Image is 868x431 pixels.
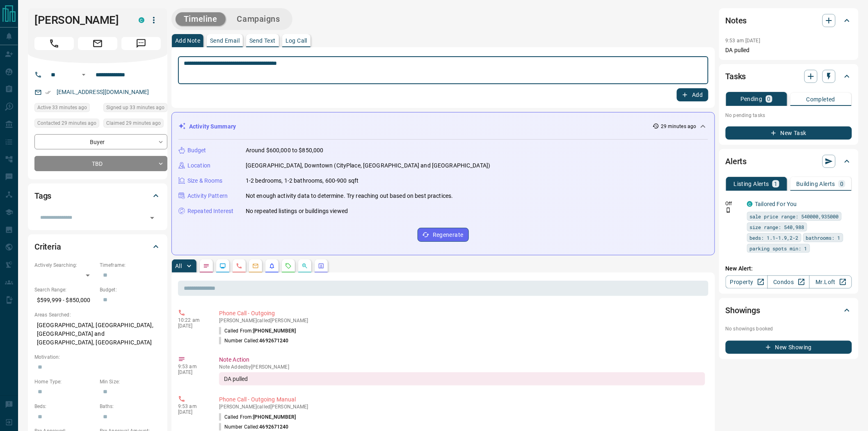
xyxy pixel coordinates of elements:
p: 1-2 bedrooms, 1-2 bathrooms, 600-900 sqft [246,177,359,185]
span: Email [78,37,117,50]
p: Completed [806,96,836,102]
div: Activity Summary29 minutes ago [178,119,708,134]
p: Beds: [34,403,96,410]
button: Add [677,88,708,101]
p: Location [187,161,210,170]
span: Signed up 33 minutes ago [106,103,164,112]
div: condos.ca [747,201,753,207]
p: Actively Searching: [34,261,96,269]
svg: Opportunities [302,263,308,269]
p: Motivation: [34,353,161,361]
div: Mon Oct 13 2025 [34,119,99,130]
div: Mon Oct 13 2025 [34,103,99,115]
p: Off [726,200,742,207]
p: Number Called: [219,337,289,344]
div: Tasks [726,66,852,86]
button: Timeline [176,12,226,26]
div: Notes [726,11,852,30]
p: Called From: [219,327,296,335]
p: Home Type: [34,378,96,385]
p: [DATE] [178,323,207,329]
p: Budget [187,146,206,155]
p: 10:22 am [178,317,207,323]
span: parking spots min: 1 [750,244,807,252]
svg: Calls [236,263,242,269]
p: Add Note [175,38,200,44]
a: [EMAIL_ADDRESS][DOMAIN_NAME] [57,89,149,95]
button: Open [79,70,89,80]
p: Baths: [100,403,161,410]
button: Open [146,212,158,224]
svg: Requests [285,263,292,269]
p: Building Alerts [796,181,835,187]
span: bathrooms: 1 [806,234,841,242]
p: Min Size: [100,378,161,385]
p: Phone Call - Outgoing Manual [219,395,705,404]
h2: Notes [726,14,747,27]
p: Timeframe: [100,261,161,269]
p: [PERSON_NAME] called [PERSON_NAME] [219,404,705,410]
h2: Criteria [34,240,61,253]
p: Listing Alerts [734,181,770,187]
p: Repeated Interest [187,207,233,215]
p: [GEOGRAPHIC_DATA], Downtown (CityPlace, [GEOGRAPHIC_DATA] and [GEOGRAPHIC_DATA]) [246,161,491,170]
p: 1 [774,181,777,187]
h2: Showings [726,304,761,317]
span: Claimed 29 minutes ago [106,119,161,127]
p: Called From: [219,413,296,421]
a: Property [726,275,768,289]
a: Tailored For You [755,201,797,207]
span: 4692671240 [260,424,289,430]
div: Tags [34,186,161,206]
p: Areas Searched: [34,311,161,319]
p: No showings booked [726,325,852,332]
div: Mon Oct 13 2025 [103,103,167,115]
p: Note Action [219,355,705,364]
span: beds: 1.1-1.9,2-2 [750,234,799,242]
p: Pending [740,96,763,102]
div: Alerts [726,151,852,171]
p: $599,999 - $850,000 [34,293,96,307]
p: Activity Summary [189,122,236,131]
p: Around $600,000 to $850,000 [246,146,324,155]
h1: [PERSON_NAME] [34,14,126,27]
p: 9:53 am [178,364,207,369]
span: Active 33 minutes ago [37,103,87,112]
p: Budget: [100,286,161,293]
button: New Showing [726,341,852,354]
svg: Lead Browsing Activity [219,263,226,269]
div: Criteria [34,237,161,257]
span: size range: 540,988 [750,223,804,231]
p: Number Called: [219,423,289,431]
svg: Emails [252,263,259,269]
p: Search Range: [34,286,96,293]
span: [PHONE_NUMBER] [253,414,296,420]
p: Note Added by [PERSON_NAME] [219,364,705,370]
div: condos.ca [139,17,144,23]
button: Campaigns [229,12,288,26]
span: sale price range: 540000,935000 [750,212,839,220]
p: Phone Call - Outgoing [219,309,705,318]
span: [PHONE_NUMBER] [253,328,296,334]
span: Message [121,37,161,50]
div: Buyer [34,134,167,149]
div: TBD [34,156,167,171]
button: Regenerate [418,228,469,242]
p: Size & Rooms [187,177,223,185]
div: Mon Oct 13 2025 [103,119,167,130]
p: Send Email [210,38,240,44]
p: DA pulled [726,46,852,55]
p: No repeated listings or buildings viewed [246,207,348,215]
p: No pending tasks [726,109,852,122]
svg: Notes [203,263,210,269]
a: Mr.Loft [809,275,852,289]
span: Contacted 29 minutes ago [37,119,96,127]
svg: Listing Alerts [269,263,275,269]
p: Not enough activity data to determine. Try reaching out based on best practices. [246,192,453,200]
div: DA pulled [219,372,705,385]
a: Condos [767,275,810,289]
span: 4692671240 [260,338,289,344]
h2: Tags [34,189,51,202]
p: [GEOGRAPHIC_DATA], [GEOGRAPHIC_DATA], [GEOGRAPHIC_DATA] and [GEOGRAPHIC_DATA], [GEOGRAPHIC_DATA] [34,319,161,349]
p: New Alert: [726,264,852,273]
